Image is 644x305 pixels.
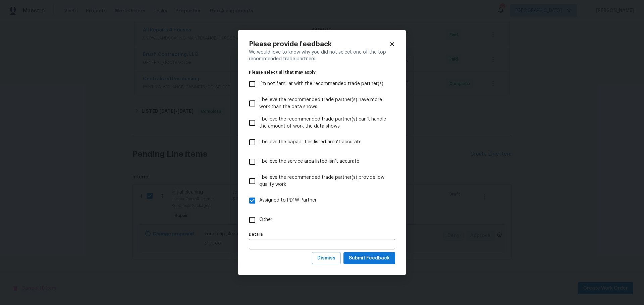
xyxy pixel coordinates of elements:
legend: Please select all that may apply [249,70,395,74]
span: I believe the capabilities listed aren’t accurate [259,139,362,146]
span: I believe the service area listed isn’t accurate [259,158,359,165]
span: Other [259,216,272,223]
span: Dismiss [317,254,335,262]
h2: Please provide feedback [249,41,389,48]
label: Details [249,232,395,236]
span: I believe the recommended trade partner(s) have more work than the data shows [259,96,390,110]
div: We would love to know why you did not select one of the top recommended trade partners. [249,49,395,62]
span: I’m not familiar with the recommended trade partner(s) [259,80,383,87]
span: I believe the recommended trade partner(s) can’t handle the amount of work the data shows [259,116,390,130]
span: Submit Feedback [349,254,390,262]
button: Submit Feedback [343,252,395,264]
span: I believe the recommended trade partner(s) provide low quality work [259,174,390,188]
span: Assigned to PD1W Partner [259,197,317,204]
button: Dismiss [312,252,341,264]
